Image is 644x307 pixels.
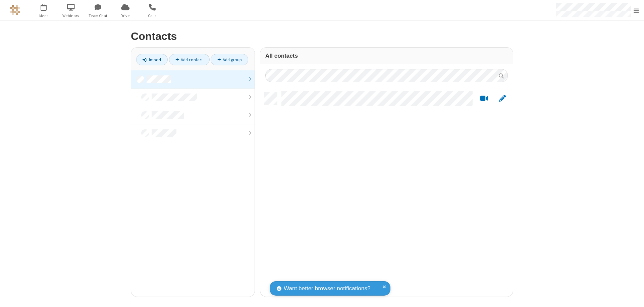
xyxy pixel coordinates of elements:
a: Import [136,54,168,65]
span: Want better browser notifications? [284,284,370,293]
span: Calls [140,13,165,19]
span: Meet [31,13,56,19]
div: grid [260,87,513,297]
button: Edit [496,95,509,103]
a: Add contact [169,54,210,65]
span: Team Chat [86,13,111,19]
a: Add group [211,54,248,65]
h2: Contacts [131,30,513,42]
button: Start a video meeting [478,95,491,103]
iframe: Chat [627,290,639,302]
img: QA Selenium DO NOT DELETE OR CHANGE [10,5,20,15]
span: Webinars [58,13,84,19]
h3: All contacts [265,53,508,59]
span: Drive [113,13,138,19]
